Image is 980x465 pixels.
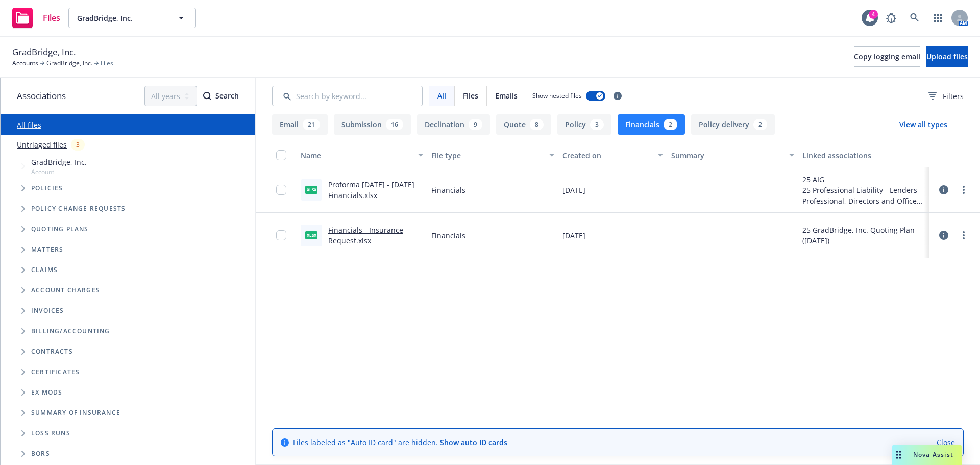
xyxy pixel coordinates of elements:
[43,14,60,22] span: Files
[854,46,920,67] button: Copy logging email
[12,59,38,68] a: Accounts
[913,450,953,459] span: Nova Assist
[31,157,87,167] span: GradBridge, Inc.
[943,91,964,102] span: Filters
[854,52,920,61] span: Copy logging email
[431,230,465,241] span: Financials
[802,185,925,206] div: 25 Professional Liability - Lenders Professional, Directors and Officers
[798,143,929,167] button: Linked associations
[926,52,968,61] span: Upload files
[1,155,255,321] div: Tree Example
[958,184,970,196] a: more
[928,8,948,28] a: Switch app
[17,89,66,103] span: Associations
[431,185,465,195] span: Financials
[667,143,798,167] button: Summary
[926,46,968,67] button: Upload files
[928,91,964,102] span: Filters
[276,185,286,195] input: Toggle Row Selected
[203,86,239,106] div: Search
[303,119,320,130] div: 21
[958,229,970,241] a: more
[31,410,120,416] span: Summary of insurance
[892,445,962,465] button: Nova Assist
[437,90,446,101] span: All
[31,226,89,232] span: Quoting plans
[293,437,507,448] span: Files labeled as "Auto ID card" are hidden.
[31,308,64,314] span: Invoices
[753,119,767,130] div: 2
[328,225,403,246] a: Financials - Insurance Request.xlsx
[31,349,73,355] span: Contracts
[386,119,403,130] div: 16
[802,225,925,246] div: 25 GradBridge, Inc. Quoting Plan ([DATE])
[272,86,423,106] input: Search by keyword...
[12,45,76,59] span: GradBridge, Inc.
[276,150,286,160] input: Select all
[562,230,585,241] span: [DATE]
[691,114,775,135] button: Policy delivery
[334,114,411,135] button: Submission
[469,119,482,130] div: 9
[530,119,544,130] div: 8
[590,119,604,130] div: 3
[31,247,63,253] span: Matters
[31,389,62,396] span: Ex Mods
[869,10,878,19] div: 4
[417,114,490,135] button: Declination
[904,8,925,28] a: Search
[328,180,414,200] a: Proforma [DATE] - [DATE] Financials.xlsx
[8,4,64,32] a: Files
[31,267,58,273] span: Claims
[883,114,964,135] button: View all types
[1,321,255,464] div: Folder Tree Example
[664,119,677,130] div: 2
[495,90,518,101] span: Emails
[802,174,925,185] div: 25 AIG
[671,150,782,161] div: Summary
[203,86,239,106] button: SearchSearch
[557,114,611,135] button: Policy
[496,114,551,135] button: Quote
[203,92,211,100] svg: Search
[928,86,964,106] button: Filters
[17,120,41,130] a: All files
[802,150,925,161] div: Linked associations
[31,167,87,176] span: Account
[46,59,92,68] a: GradBridge, Inc.
[31,206,126,212] span: Policy change requests
[101,59,113,68] span: Files
[305,231,317,239] span: xlsx
[881,8,901,28] a: Report a Bug
[427,143,558,167] button: File type
[71,139,85,151] div: 3
[31,451,50,457] span: BORs
[440,437,507,447] a: Show auto ID cards
[31,430,70,436] span: Loss Runs
[31,328,110,334] span: Billing/Accounting
[431,150,543,161] div: File type
[77,13,165,23] span: GradBridge, Inc.
[562,150,652,161] div: Created on
[68,8,196,28] button: GradBridge, Inc.
[618,114,685,135] button: Financials
[558,143,668,167] button: Created on
[305,186,317,193] span: xlsx
[297,143,427,167] button: Name
[31,287,100,293] span: Account charges
[937,437,955,448] a: Close
[31,185,63,191] span: Policies
[562,185,585,195] span: [DATE]
[272,114,328,135] button: Email
[892,445,905,465] div: Drag to move
[276,230,286,240] input: Toggle Row Selected
[301,150,412,161] div: Name
[31,369,80,375] span: Certificates
[17,139,67,150] a: Untriaged files
[463,90,478,101] span: Files
[532,91,582,100] span: Show nested files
